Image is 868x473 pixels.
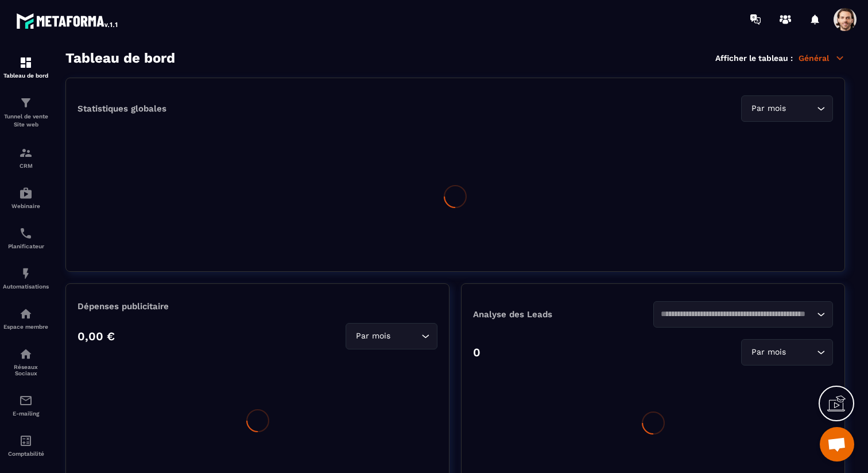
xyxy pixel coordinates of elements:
[19,56,33,70] img: formation
[741,339,833,366] div: Search for option
[19,434,33,448] img: accountant
[19,347,33,361] img: social-network
[749,102,788,115] span: Par mois
[473,345,480,359] p: 0
[788,102,814,115] input: Search for option
[19,186,33,200] img: automations
[65,50,175,66] h3: Tableau de bord
[3,218,49,258] a: schedulerschedulerPlanificateur
[820,427,854,462] div: Ouvrir le chat
[393,330,418,343] input: Search for option
[473,309,653,320] p: Analyse des Leads
[3,451,49,457] p: Comptabilité
[3,364,49,376] p: Réseaux Sociaux
[3,113,49,129] p: Tunnel de vente Site web
[19,394,33,407] img: email
[3,178,49,218] a: automationsautomationsWebinaire
[3,163,49,169] p: CRM
[3,203,49,209] p: Webinaire
[3,385,49,425] a: emailemailE-mailing
[3,243,49,249] p: Planificateur
[3,410,49,417] p: E-mailing
[77,103,166,114] p: Statistiques globales
[741,95,833,122] div: Search for option
[19,146,33,160] img: formation
[77,301,437,312] p: Dépenses publicitaire
[749,346,788,359] span: Par mois
[16,10,119,31] img: logo
[3,339,49,385] a: social-networksocial-networkRéseaux Sociaux
[3,72,49,79] p: Tableau de bord
[3,87,49,137] a: formationformationTunnel de vente Site web
[346,323,437,349] div: Search for option
[3,425,49,466] a: accountantaccountantComptabilité
[799,53,845,63] p: Général
[353,330,393,343] span: Par mois
[653,301,834,328] div: Search for option
[715,53,793,63] p: Afficher le tableau :
[3,137,49,178] a: formationformationCRM
[788,346,814,359] input: Search for option
[3,47,49,87] a: formationformationTableau de bord
[19,226,33,240] img: scheduler
[661,308,815,321] input: Search for option
[3,258,49,298] a: automationsautomationsAutomatisations
[3,283,49,290] p: Automatisations
[3,298,49,339] a: automationsautomationsEspace membre
[19,267,33,280] img: automations
[77,329,115,343] p: 0,00 €
[3,324,49,330] p: Espace membre
[19,307,33,321] img: automations
[19,96,33,110] img: formation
